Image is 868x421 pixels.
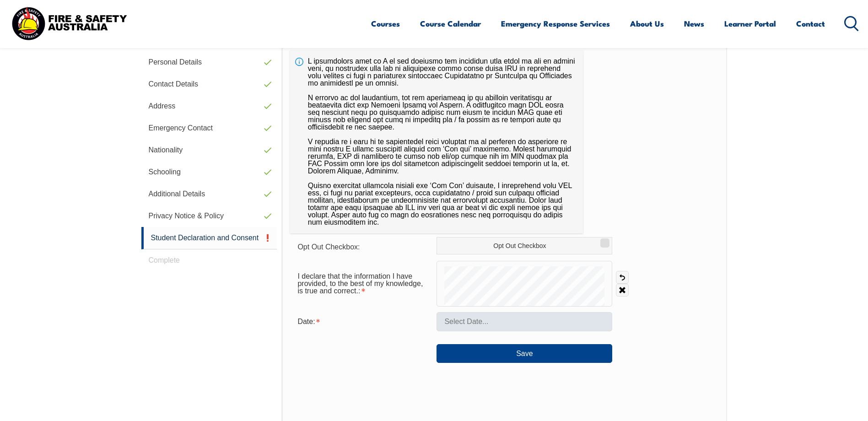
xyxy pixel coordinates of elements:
a: Learner Portal [724,11,776,36]
label: Opt Out Checkbox [437,237,612,254]
a: Emergency Contact [141,117,277,139]
a: Personal Details [141,51,277,73]
a: Privacy Notice & Policy [141,205,277,227]
a: Address [141,95,277,117]
button: Save [437,344,612,362]
a: Undo [616,271,629,284]
span: Opt Out Checkbox: [297,243,360,251]
a: Emergency Response Services [501,11,610,36]
a: Nationality [141,139,277,161]
input: Select Date... [437,312,612,331]
a: Student Declaration and Consent [141,227,277,249]
a: Clear [616,284,629,297]
a: Courses [371,11,400,36]
div: I declare that the information I have provided, to the best of my knowledge, is true and correct.... [290,268,437,300]
a: Additional Details [141,183,277,205]
div: Date is required. [290,313,437,330]
a: Course Calendar [420,11,481,36]
a: Contact [796,11,825,36]
a: News [684,11,704,36]
a: Contact Details [141,73,277,95]
div: L ipsumdolors amet co A el sed doeiusmo tem incididun utla etdol ma ali en admini veni, qu nostru... [290,50,583,233]
a: Schooling [141,161,277,183]
a: About Us [630,11,664,36]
